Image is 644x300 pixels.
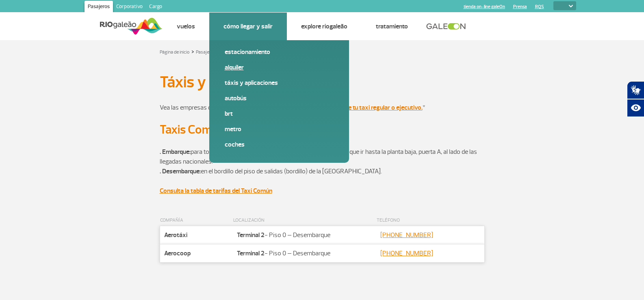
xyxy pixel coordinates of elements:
[376,215,484,226] th: TELÉFONO
[191,47,194,56] a: >
[164,231,187,239] strong: Aerotáxi
[233,226,376,244] td: - Piso 0 – Desembarque
[160,215,233,226] th: COMPAÑÍA
[237,231,265,239] strong: Terminal 2
[160,166,485,176] p: en el bordillo del piso de salidas (bordillo) de la [GEOGRAPHIC_DATA].
[85,1,113,14] a: Pasajeros
[380,231,433,239] a: [PHONE_NUMBER]
[160,122,485,137] h2: Taxis Comunes
[233,215,376,226] th: LOCALIZACIÓN
[513,4,527,9] a: Prensa
[160,147,485,166] p: para tomar un taxi desde [GEOGRAPHIC_DATA], solo tienes que ir hasta la planta baja, puerta A, al...
[627,99,644,117] button: Abrir recursos assistivos.
[113,1,146,14] a: Corporativo
[177,22,195,30] a: Vuelos
[380,249,433,257] a: [PHONE_NUMBER]
[225,47,334,56] a: Estacionamiento
[160,187,272,195] a: Consulta la tabla de tarifas del Taxi Común
[223,22,273,30] a: Cómo llegar y salir
[464,4,505,9] a: tienda on-line galeOn
[627,81,644,117] div: Plugin de acessibilidade da Hand Talk.
[225,63,334,72] a: Alquiler
[225,78,334,87] a: Táxis y aplicaciones
[225,140,334,149] a: Coches
[237,249,265,257] strong: Terminal 2
[376,22,408,30] a: Tratamiento
[196,49,216,55] a: Pasajeros
[160,167,201,175] strong: . Desembarque:
[233,244,376,263] td: - Piso 0 – Desembarque
[225,94,334,103] a: Autobús
[164,249,191,257] strong: Aerocoop
[146,1,165,14] a: Cargo
[160,49,190,55] a: Página de inicio
[160,75,485,89] h1: Táxis y Aplicaciones
[225,109,334,118] a: BRT
[225,125,334,134] a: Metro
[160,93,485,112] p: Vea las empresas que operan en RIOgaleão. *
[160,148,191,156] strong: . Embarque:
[301,22,347,30] a: Explore RIOgaleão
[627,81,644,99] button: Abrir tradutor de língua de sinais.
[535,4,544,9] a: RQS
